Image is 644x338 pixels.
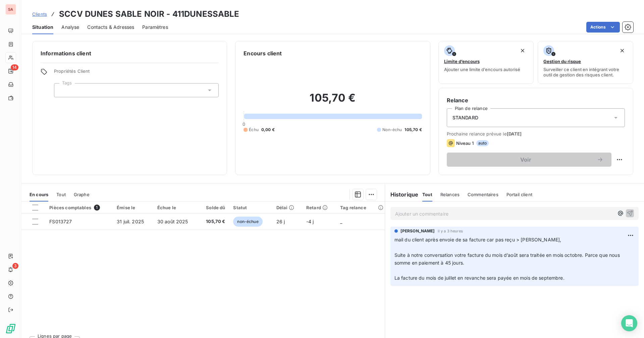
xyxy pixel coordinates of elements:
img: Logo LeanPay [5,323,16,334]
span: 26 j [276,219,285,224]
span: Non-échu [382,127,402,133]
a: Clients [32,11,47,17]
h2: 105,70 € [244,91,422,111]
span: 14 [11,64,18,70]
span: non-échue [233,217,262,227]
span: Graphe [74,192,90,197]
span: Échu [249,127,259,133]
h6: Encours client [244,49,282,57]
div: Retard [306,205,332,210]
span: En cours [30,192,48,197]
span: [DATE] [507,131,522,136]
span: Clients [32,11,47,17]
h3: SCCV DUNES SABLE NOIR - 411DUNESSABLE [59,8,239,20]
span: Gestion du risque [543,59,581,64]
span: 1 [94,205,100,211]
span: Suite à notre conversation votre facture du mois d’août sera traitée en mois octobre. Parce que n... [394,252,621,266]
span: 3 [12,263,18,269]
span: il y a 3 heures [438,229,463,233]
span: 105,70 € [202,218,225,225]
span: Surveiller ce client en intégrant votre outil de gestion des risques client. [543,67,628,77]
span: Voir [455,157,597,162]
h6: Relance [447,96,625,104]
a: 14 [5,66,16,76]
span: FS013727 [49,219,72,224]
span: Tout [56,192,66,197]
div: Solde dû [202,205,225,210]
h6: Historique [385,190,419,199]
button: Actions [586,22,620,33]
span: _ [340,219,342,224]
span: 30 août 2025 [157,219,188,224]
span: Relances [440,192,460,197]
div: Tag relance [340,205,381,210]
input: Ajouter une valeur [60,87,65,93]
span: 0,00 € [261,127,275,133]
span: Propriétés Client [54,68,219,78]
div: SA [5,4,16,15]
div: Échue le [157,205,194,210]
span: Limite d’encours [444,59,480,64]
span: Prochaine relance prévue le [447,131,625,136]
span: Situation [32,24,53,31]
span: mail du client après envoie de sa facture car pas reçu > [PERSON_NAME], [394,237,561,242]
span: auto [476,140,489,146]
div: Open Intercom Messenger [621,315,637,331]
span: Paramètres [142,24,168,31]
button: Limite d’encoursAjouter une limite d’encours autorisé [438,41,534,84]
span: La facture du mois de juillet en revanche sera payée en mois de septembre. [394,275,565,281]
span: STANDARD [452,114,478,121]
span: 0 [243,121,245,127]
span: -4 j [306,219,314,224]
div: Émise le [117,205,149,210]
span: Commentaires [468,192,498,197]
button: Voir [447,153,611,167]
span: 31 juil. 2025 [117,219,144,224]
span: Analyse [61,24,79,31]
span: Portail client [506,192,532,197]
span: [PERSON_NAME] [400,228,435,234]
div: Délai [276,205,298,210]
span: Contacts & Adresses [87,24,134,31]
span: Tout [422,192,432,197]
div: Statut [233,205,268,210]
button: Gestion du risqueSurveiller ce client en intégrant votre outil de gestion des risques client. [538,41,633,84]
span: Ajouter une limite d’encours autorisé [444,67,520,72]
div: Pièces comptables [49,205,109,211]
h6: Informations client [41,49,219,57]
span: 105,70 € [405,127,422,133]
span: Niveau 1 [456,140,474,146]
